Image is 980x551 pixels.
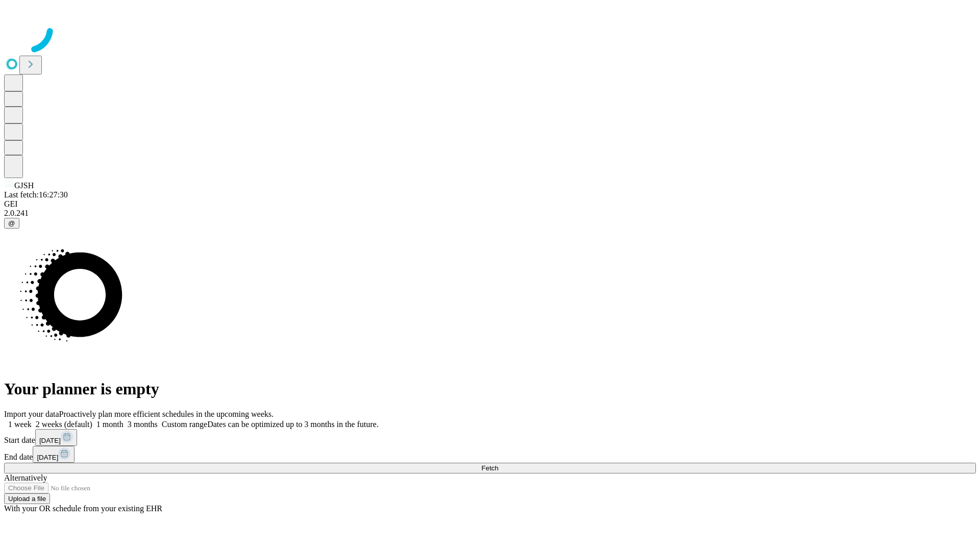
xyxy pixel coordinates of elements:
[33,446,75,463] button: [DATE]
[4,218,19,229] button: @
[4,199,976,209] div: GEI
[4,473,47,482] span: Alternatively
[4,463,976,473] button: Fetch
[59,410,274,418] span: Proactively plan more efficient schedules in the upcoming weeks.
[96,420,124,429] span: 1 month
[207,420,378,429] span: Dates can be optimized up to 3 months in the future.
[162,420,207,429] span: Custom range
[36,420,92,429] span: 2 weeks (default)
[14,181,34,190] span: GJSH
[481,464,498,472] span: Fetch
[39,437,61,444] span: [DATE]
[8,420,32,429] span: 1 week
[4,504,162,513] span: With your OR schedule from your existing EHR
[128,420,158,429] span: 3 months
[4,410,59,418] span: Import your data
[35,429,77,446] button: [DATE]
[37,454,58,461] span: [DATE]
[4,493,50,504] button: Upload a file
[4,380,976,398] h1: Your planner is empty
[8,219,15,227] span: @
[4,446,976,463] div: End date
[4,429,976,446] div: Start date
[4,209,976,218] div: 2.0.241
[4,190,68,199] span: Last fetch: 16:27:30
